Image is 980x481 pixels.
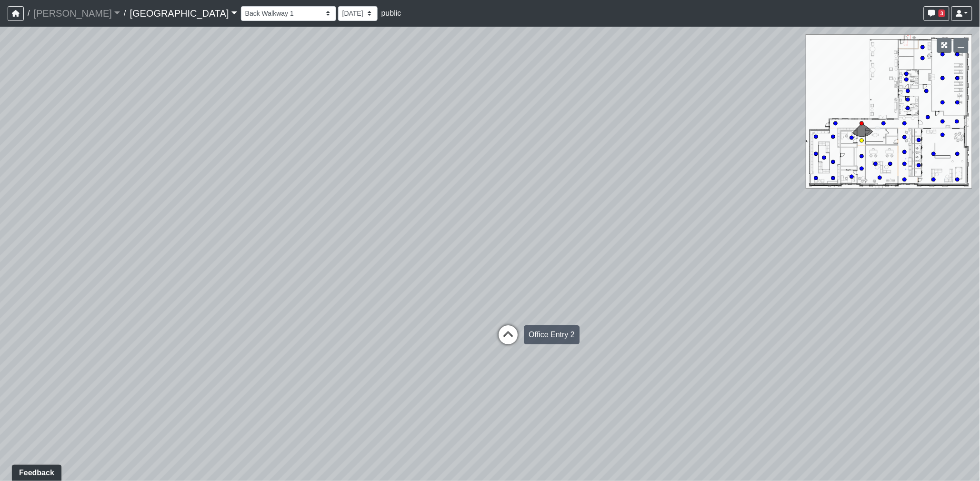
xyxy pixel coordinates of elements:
iframe: Ybug feedback widget [7,462,63,481]
span: / [24,4,33,23]
a: [PERSON_NAME] [33,4,120,23]
span: 3 [939,10,945,17]
span: public [381,9,401,17]
span: / [120,4,130,23]
a: [GEOGRAPHIC_DATA] [130,4,237,23]
div: Office Entry 2 [524,325,580,344]
button: 3 [924,6,950,21]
